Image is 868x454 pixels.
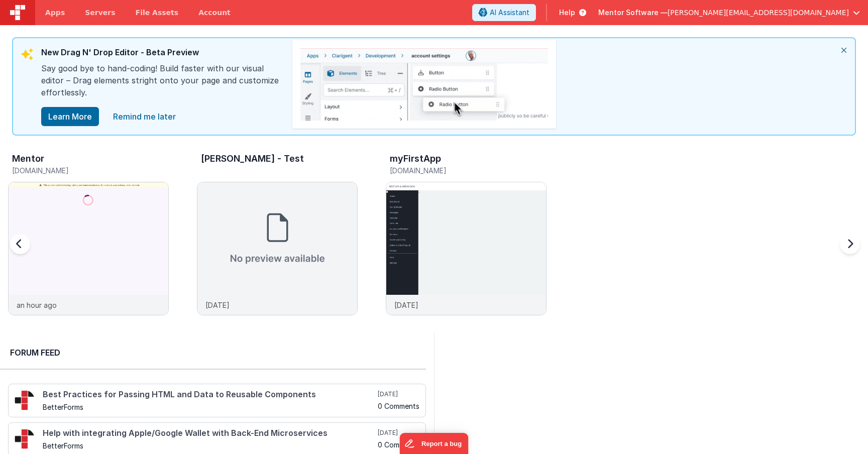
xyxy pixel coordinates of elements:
iframe: Marker.io feedback button [400,433,469,454]
h5: [DOMAIN_NAME] [12,167,169,174]
h5: [DOMAIN_NAME] [390,167,547,174]
img: 295_2.png [15,429,35,449]
h5: 0 Comments [378,402,419,410]
p: [DATE] [205,300,230,310]
h4: Best Practices for Passing HTML and Data to Reusable Components [43,390,376,399]
i: close [833,38,855,62]
h5: BetterForms [43,442,376,449]
div: New Drag N' Drop Editor - Beta Preview [41,46,282,62]
p: [DATE] [394,300,418,310]
h4: Help with integrating Apple/Google Wallet with Back-End Microservices [43,429,376,438]
h5: BetterForms [43,403,376,411]
div: Say good bye to hand-coding! Build faster with our visual editor – Drag elements stright onto you... [41,62,282,106]
h5: [DATE] [378,390,419,398]
h3: [PERSON_NAME] - Test [201,154,304,164]
span: Mentor Software — [598,8,668,18]
button: AI Assistant [472,4,536,21]
h3: Mentor [12,154,44,164]
span: File Assets [136,8,179,18]
img: 295_2.png [15,390,35,410]
h5: [DATE] [378,429,419,437]
button: Mentor Software — [PERSON_NAME][EMAIL_ADDRESS][DOMAIN_NAME] [598,8,860,18]
h3: myFirstApp [390,154,441,164]
a: close [107,106,182,127]
span: Apps [45,8,65,18]
span: Servers [85,8,115,18]
span: Help [559,8,575,18]
button: Learn More [41,107,99,126]
span: AI Assistant [490,8,529,18]
a: Best Practices for Passing HTML and Data to Reusable Components BetterForms [DATE] 0 Comments [8,384,426,417]
h2: Forum Feed [10,347,416,359]
span: [PERSON_NAME][EMAIL_ADDRESS][DOMAIN_NAME] [668,8,849,18]
h5: 0 Comments [378,441,419,448]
